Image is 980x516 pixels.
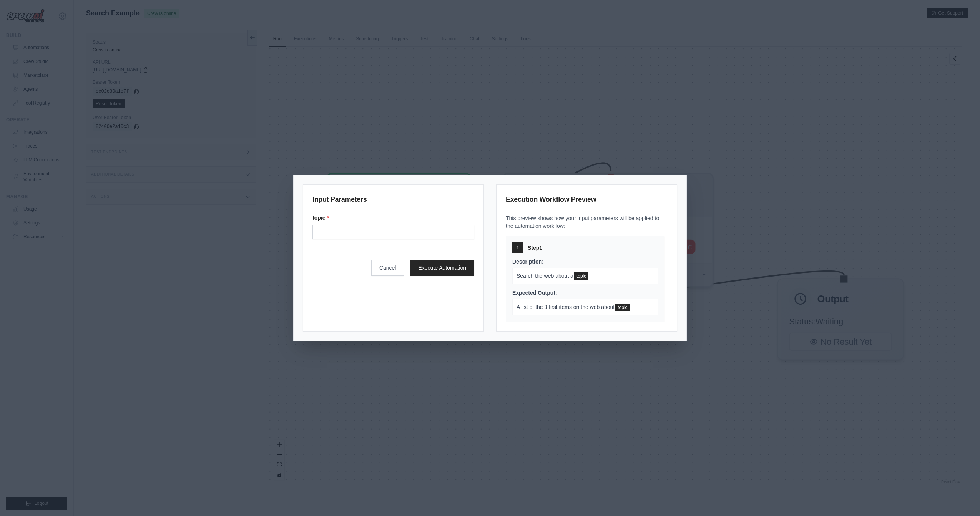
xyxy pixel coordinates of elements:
p: This preview shows how your input parameters will be applied to the automation workflow: [506,214,668,230]
span: 1 [517,245,519,251]
iframe: Chat Widget [942,479,980,516]
span: Description: [512,259,544,265]
span: A list of the 3 first items on the web about [517,304,615,310]
button: Cancel [371,260,404,276]
span: topic [615,304,630,311]
span: Step 1 [528,244,542,252]
h3: Input Parameters [312,194,474,208]
span: topic [574,272,588,280]
span: Expected Output: [512,290,557,296]
button: Execute Automation [410,260,474,276]
span: Search the web about a [517,273,573,279]
h3: Execution Workflow Preview [506,194,668,208]
label: topic [312,214,474,222]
